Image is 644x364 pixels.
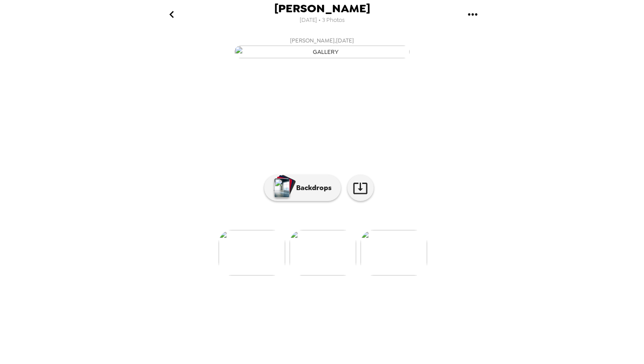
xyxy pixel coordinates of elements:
[219,230,285,276] img: gallery
[147,33,497,61] button: [PERSON_NAME],[DATE]
[234,46,410,58] img: gallery
[361,230,427,276] img: gallery
[300,14,345,26] span: [DATE] • 3 Photos
[264,175,341,201] button: Backdrops
[274,3,370,14] span: [PERSON_NAME]
[292,183,332,193] p: Backdrops
[290,35,354,46] span: [PERSON_NAME] , [DATE]
[290,230,356,276] img: gallery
